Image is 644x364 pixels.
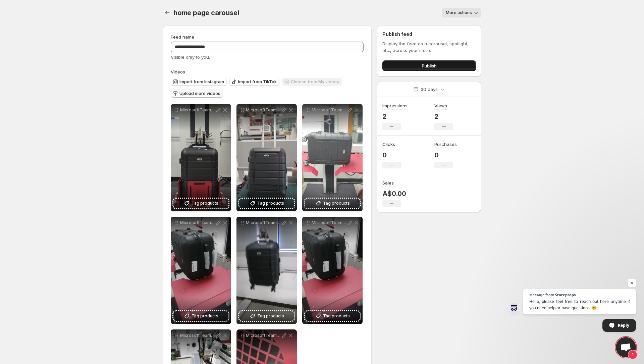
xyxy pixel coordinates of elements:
button: More actions [442,8,481,17]
button: Import from Instagram [171,78,227,86]
span: Visible only to you. [171,54,210,60]
span: Tag products [257,200,284,207]
span: Videos [171,69,185,74]
p: MicrosoftTeams-video 7 [312,107,346,113]
p: MicrosoftTeams-video 3 [180,333,215,338]
span: Tag products [323,200,350,207]
div: MicrosoftTeams-video 1Tag products [236,217,297,324]
p: A$0.00 [382,190,406,198]
div: Open chat [616,337,636,357]
span: Tag products [257,313,284,319]
p: 2 [434,112,453,120]
button: Tag products [305,311,360,321]
p: MicrosoftTeams-video [180,220,215,225]
span: Message from [529,293,554,297]
p: 0 [434,151,457,159]
button: Settings [163,8,172,17]
p: 0 [382,151,401,159]
span: Upload more videos [179,91,220,96]
span: Feed name [171,34,194,40]
div: MicrosoftTeams-video 2Tag products [302,217,363,324]
h3: Clicks [382,141,395,148]
h3: Views [434,102,447,109]
h3: Impressions [382,102,408,109]
p: MicrosoftTeams-video 5 [180,107,215,113]
button: Tag products [239,199,294,208]
div: MicrosoftTeams-videoTag products [171,217,231,324]
span: Tag products [323,313,350,319]
div: MicrosoftTeams-video 5Tag products [171,104,231,211]
p: 30 days [421,86,438,93]
h3: Purchases [434,141,457,148]
button: Tag products [173,311,228,321]
span: Hello, please feel free to reach out here anytime if you need help or have questions. 😊 [529,298,630,311]
span: home page carousel [173,9,239,17]
p: MicrosoftTeams-video 6 [246,107,281,113]
span: Tag products [192,200,218,207]
h2: Publish feed [382,31,476,38]
span: Publish [422,62,437,69]
p: MicrosoftTeams-video 1 [246,220,281,225]
p: MicrosoftTeams-video 4 [246,333,281,338]
span: More actions [446,10,472,15]
span: Storeprops [555,293,576,297]
p: 2 [382,112,408,120]
h3: Sales [382,179,394,186]
button: Tag products [239,311,294,321]
span: Import from Instagram [179,79,224,85]
button: Import from TikTok [229,78,279,86]
span: Import from TikTok [238,79,277,85]
button: Publish [382,60,476,71]
button: Tag products [305,199,360,208]
div: MicrosoftTeams-video 6Tag products [236,104,297,211]
span: Tag products [192,313,218,319]
span: Reply [618,319,629,331]
div: MicrosoftTeams-video 7Tag products [302,104,363,211]
p: MicrosoftTeams-video 2 [312,220,346,225]
p: Display the feed as a carousel, spotlight, etc., across your store. [382,40,476,54]
button: Upload more videos [171,90,223,98]
span: 1 [628,350,637,359]
button: Tag products [173,199,228,208]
